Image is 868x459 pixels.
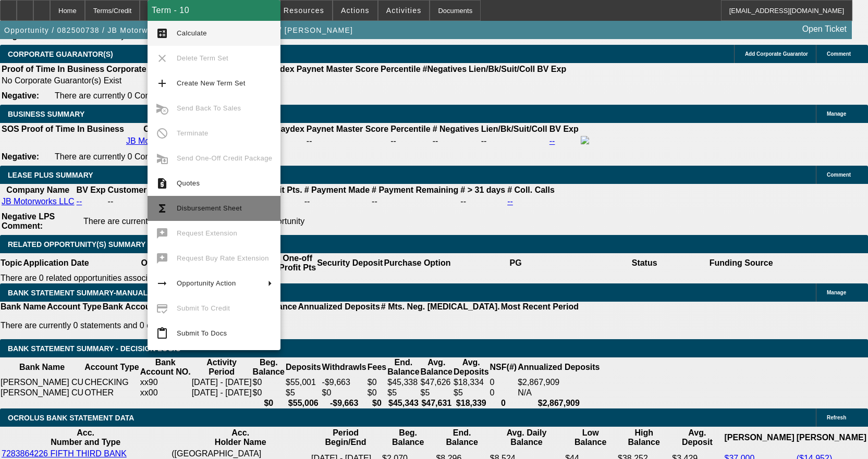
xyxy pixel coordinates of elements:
[156,27,168,40] mat-icon: calculate
[284,6,324,15] span: Resources
[252,388,285,398] td: $0
[285,388,322,398] td: $5
[156,177,168,190] mat-icon: request_quote
[276,1,332,20] button: Resources
[460,185,505,194] b: # > 31 days
[517,357,600,377] th: Annualized Deposits
[367,377,387,388] td: $0
[8,344,181,353] span: Bank Statement Summary - Decision Logic
[1,321,579,330] p: There are currently 0 statements and 0 details entered on this opportunity
[285,377,322,388] td: $55,001
[469,65,535,73] b: Lien/Bk/Suit/Coll
[420,388,453,398] td: $5
[108,185,172,194] b: Customer Since
[252,357,285,377] th: Beg. Balance
[265,65,295,73] b: Paydex
[2,152,39,161] b: Negative:
[387,377,420,388] td: $45,338
[433,125,479,133] b: # Negatives
[84,357,140,377] th: Account Type
[724,428,794,448] th: [PERSON_NAME]
[171,428,310,448] th: Acc. Holder Name
[435,428,488,448] th: End. Balance
[126,137,199,145] a: JB Motorworks LLC
[307,125,388,133] b: Paynet Master Score
[798,20,851,38] a: Open Ticket
[322,357,367,377] th: Withdrawls
[90,253,218,273] th: Owner
[191,377,252,388] td: [DATE] - [DATE]
[517,398,600,408] th: $2,867,909
[316,253,383,273] th: Security Deposit
[518,378,600,387] div: $2,867,909
[156,327,168,340] mat-icon: content_paste
[140,377,191,388] td: xx90
[191,388,252,398] td: [DATE] - [DATE]
[745,51,808,57] span: Add Corporate Guarantor
[420,357,453,377] th: Avg. Balance
[490,357,518,377] th: NSF(#)
[371,196,459,207] td: --
[453,388,490,398] td: $5
[285,357,322,377] th: Deposits
[307,137,388,146] div: --
[390,137,430,146] div: --
[156,277,168,290] mat-icon: arrow_right_alt
[507,197,513,206] a: --
[21,124,125,134] th: Proof of Time In Business
[322,377,367,388] td: -$9,663
[386,6,422,15] span: Activities
[580,253,709,273] th: Status
[827,290,846,295] span: Manage
[84,388,140,398] td: OTHER
[140,1,199,20] button: Application
[77,185,106,194] b: BV Exp
[304,185,370,194] b: # Payment Made
[453,377,490,388] td: $18,334
[827,51,851,57] span: Comment
[177,79,246,87] span: Create New Term Set
[275,125,304,133] b: Paydex
[177,329,227,337] span: Submit To Docs
[383,253,451,273] th: Purchase Option
[827,172,851,178] span: Comment
[1,64,105,75] th: Proof of Time In Business
[490,428,564,448] th: Avg. Daily Balance
[177,29,207,37] span: Calculate
[140,357,191,377] th: Bank Account NO.
[381,65,420,73] b: Percentile
[537,65,566,73] b: BV Exp
[671,428,723,448] th: Avg. Deposit
[304,196,370,207] td: --
[387,388,420,398] td: $5
[2,197,75,206] a: JB Motorworks LLC
[156,202,168,215] mat-icon: functions
[8,289,148,297] span: BANK STATEMENT SUMMARY-MANUAL
[1,428,170,448] th: Acc. Number and Type
[390,125,430,133] b: Percentile
[387,398,420,408] th: $45,343
[565,428,616,448] th: Low Balance
[8,50,113,58] span: CORPORATE GUARANTOR(S)
[827,111,846,117] span: Manage
[77,197,82,206] a: --
[177,204,242,212] span: Disbursement Sheet
[311,428,381,448] th: Period Begin/End
[143,125,181,133] b: Company
[22,253,89,273] th: Application Date
[549,125,579,133] b: BV Exp
[275,135,305,147] td: --
[490,377,518,388] td: 0
[617,428,670,448] th: High Balance
[341,6,370,15] span: Actions
[453,398,490,408] th: $18,339
[177,279,236,287] span: Opportunity Action
[106,65,189,73] b: Corporate Guarantor
[481,135,548,147] td: --
[1,124,20,134] th: SOS
[2,212,55,230] b: Negative LPS Comment:
[490,398,518,408] th: 0
[460,196,506,207] td: --
[107,196,172,207] td: --
[83,217,304,226] span: There are currently 0 Comments entered on this opportunity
